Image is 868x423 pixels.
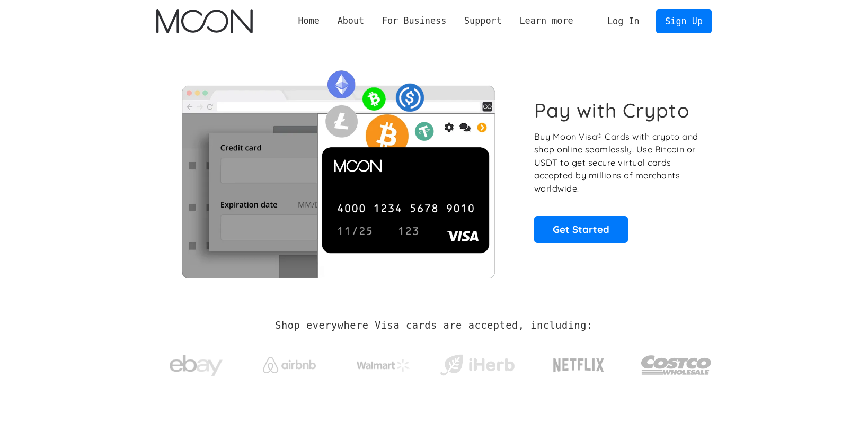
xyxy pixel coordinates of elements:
img: Moon Cards let you spend your crypto anywhere Visa is accepted. [156,63,519,278]
a: Home [289,14,329,28]
img: iHerb [438,352,517,379]
h1: Pay with Crypto [534,98,690,122]
div: Support [464,14,502,28]
div: Learn more [511,14,582,28]
div: Learn more [519,14,573,28]
a: ebay [156,338,235,388]
div: For Business [373,14,455,28]
a: Walmart [344,348,423,377]
img: Airbnb [263,357,316,373]
div: Support [455,14,510,28]
a: iHerb [438,341,517,384]
img: ebay [170,349,223,382]
img: Costco [641,345,712,385]
a: Netflix [532,341,626,384]
div: About [329,14,373,28]
p: Buy Moon Visa® Cards with crypto and shop online seamlessly! Use Bitcoin or USDT to get secure vi... [534,130,700,195]
img: Walmart [357,359,410,372]
a: Log In [598,10,648,33]
a: Airbnb [250,346,329,379]
div: About [338,14,365,28]
a: Get Started [534,216,628,242]
img: Netflix [552,352,605,379]
img: Moon Logo [156,9,252,33]
a: Sign Up [656,9,711,33]
a: home [156,9,252,33]
a: Costco [641,335,712,390]
h2: Shop everywhere Visa cards are accepted, including: [275,320,592,331]
div: For Business [382,14,446,28]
